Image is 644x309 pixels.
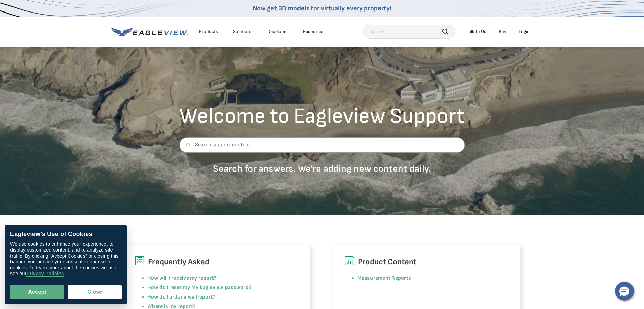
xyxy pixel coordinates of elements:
div: Solutions [233,29,253,35]
button: Hello, have a question? Let’s chat. [615,282,634,301]
div: Eagleview’s Use of Cookies [10,231,122,238]
a: Privacy Policies [26,271,64,277]
input: Search [363,25,455,39]
p: Search for answers. We're adding new content daily. [179,163,465,175]
a: Developer [267,29,288,35]
h2: Welcome to Eagleview Support [179,105,465,127]
div: We use cookies to enhance your experience, to display customized content, and to analyze site tra... [10,241,122,277]
a: How do I reset my My Eagleview password? [147,284,252,291]
h6: Frequently Asked [135,256,300,268]
h6: Product Content [344,256,510,268]
div: Talk To Us [467,29,486,35]
div: Login [519,29,530,35]
button: Accept [10,285,64,299]
a: How do I order a wall [147,294,197,300]
button: Close [68,285,122,299]
a: How will I receive my report? [147,275,217,281]
a: ? [213,294,215,300]
a: Buy [499,29,506,35]
a: Measurement Reports [357,275,411,281]
input: Search support content [179,137,465,153]
div: Resources [303,29,325,35]
a: Now get 3D models for virtually every property! [253,4,391,13]
div: Products [199,29,218,35]
a: report [197,294,213,300]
